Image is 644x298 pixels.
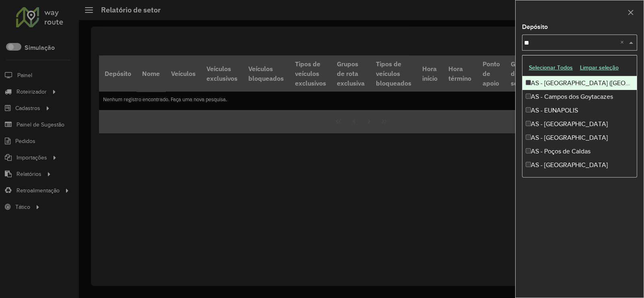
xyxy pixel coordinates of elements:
div: AS - [GEOGRAPHIC_DATA] [522,158,637,172]
button: Selecionar Todos [525,61,576,74]
button: Limpar seleção [576,61,622,74]
div: AS - [GEOGRAPHIC_DATA] [522,172,637,186]
div: AS - Campos dos Goytacazes [522,90,637,104]
div: AS - [GEOGRAPHIC_DATA] [522,131,637,145]
label: Depósito [522,22,548,32]
div: AS - [GEOGRAPHIC_DATA] [522,117,637,131]
div: AS - [GEOGRAPHIC_DATA] ([GEOGRAPHIC_DATA]) [522,76,637,90]
div: AS - Poços de Caldas [522,145,637,158]
ng-dropdown-panel: Options list [522,55,637,178]
span: Clear all [620,38,627,47]
div: AS - EUNAPOLIS [522,104,637,117]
